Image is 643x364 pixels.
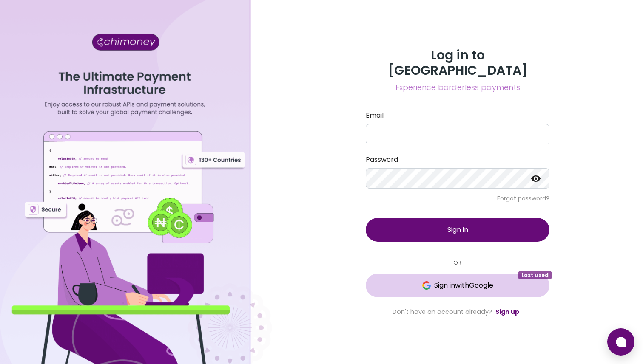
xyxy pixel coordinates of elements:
span: Experience borderless payments [366,82,549,93]
small: OR [366,259,549,267]
span: Last used [518,271,552,279]
button: Sign in [366,218,549,242]
button: Open chat window [607,328,634,356]
label: Password [366,155,549,165]
p: Forgot password? [366,194,549,203]
img: Google [422,281,431,290]
span: Sign in with Google [434,280,493,291]
h3: Log in to [GEOGRAPHIC_DATA] [366,48,549,78]
label: Email [366,110,549,121]
span: Don't have an account already? [393,308,492,316]
button: GoogleSign inwithGoogleLast used [366,274,549,297]
a: Sign up [495,308,519,316]
span: Sign in [447,225,468,234]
